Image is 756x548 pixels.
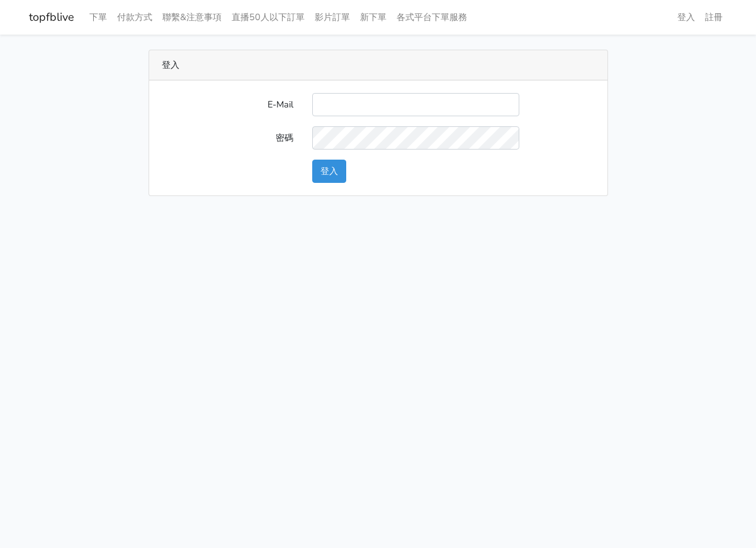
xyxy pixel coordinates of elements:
a: 登入 [672,5,700,30]
a: 新下單 [355,5,392,30]
label: 密碼 [152,126,303,150]
a: 聯繫&注意事項 [157,5,227,30]
a: 付款方式 [112,5,157,30]
button: 登入 [312,160,346,183]
a: 直播50人以下訂單 [227,5,310,30]
label: E-Mail [152,93,303,116]
a: topfblive [29,5,74,30]
div: 登入 [149,50,607,80]
a: 註冊 [700,5,728,30]
a: 影片訂單 [310,5,355,30]
a: 各式平台下單服務 [392,5,472,30]
a: 下單 [84,5,112,30]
